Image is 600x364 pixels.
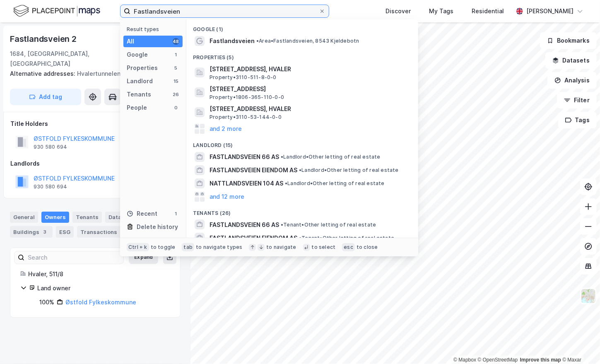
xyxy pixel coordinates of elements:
[10,226,53,238] div: Buildings
[28,269,170,279] div: Hvaler, 511/8
[56,226,74,238] div: ESG
[281,154,283,160] span: •
[196,244,242,251] div: to navigate types
[256,38,359,44] span: Area • Fastlandsveien, 8543 Kjeldebotn
[34,144,67,150] div: 930 580 694
[127,26,183,32] div: Result types
[39,297,54,307] div: 100%
[299,235,394,241] span: Tenant • Other letting of real estate
[210,114,282,121] span: Property • 3110-53-144-0-0
[210,178,283,188] span: NATTLANDSVEIEN 104 AS
[127,63,158,73] div: Properties
[429,6,453,16] div: My Tags
[453,357,476,363] a: Mapbox
[65,299,136,306] a: Østfold Fylkeskommune
[10,212,38,222] div: General
[186,135,418,150] div: Landlord (15)
[173,104,179,111] div: 0
[151,244,176,251] div: to toggle
[342,243,355,251] div: esc
[210,152,279,162] span: FASTLANDSVEIEN 66 AS
[127,243,149,251] div: Ctrl + k
[299,235,301,241] span: •
[210,74,277,81] span: Property • 3110-511-8-0-0
[210,233,297,243] span: FASTLANDSVEIEN EIENDOM AS
[285,180,385,187] span: Landlord • Other letting of real estate
[127,103,147,113] div: People
[119,228,127,236] div: 3
[210,64,408,74] span: [STREET_ADDRESS], HVALER
[182,243,194,251] div: tab
[173,51,179,58] div: 1
[13,4,100,18] img: logo.f888ab2527a4732fd821a326f86c7f29.svg
[210,192,244,202] button: and 12 more
[299,167,399,174] span: Landlord • Other letting of real estate
[186,48,418,63] div: Properties (5)
[186,19,418,34] div: Google (1)
[281,222,376,228] span: Tenant • Other letting of real estate
[210,94,284,101] span: Property • 1806-365-110-0-0
[10,119,180,129] div: Title Holders
[127,209,157,219] div: Recent
[34,183,67,190] div: 930 580 694
[173,78,179,84] div: 15
[127,50,148,60] div: Google
[312,244,336,251] div: to select
[137,222,178,232] div: Delete history
[210,165,297,175] span: FASTLANDSVEIEN EIENDOM AS
[545,52,597,69] button: Datasets
[127,89,151,99] div: Tenants
[285,180,287,186] span: •
[540,32,597,49] button: Bookmarks
[173,38,179,45] div: 48
[10,69,174,79] div: Hvalertunnelen 440
[10,89,81,105] button: Add tag
[210,220,279,230] span: FASTLANDSVEIEN 66 AS
[386,6,411,16] div: Discover
[24,251,123,264] input: Search
[72,212,102,222] div: Tenants
[173,65,179,71] div: 5
[173,210,179,217] div: 1
[281,154,381,160] span: Landlord • Other letting of real estate
[210,124,242,134] button: and 2 more
[10,70,77,77] span: Alternative addresses:
[10,32,78,46] div: Fastlandsveien 2
[105,212,137,222] div: Datasets
[299,167,301,173] span: •
[173,91,179,98] div: 26
[130,5,319,17] input: Search by address, cadastre, landlords, tenants or people
[10,49,145,69] div: 1684, [GEOGRAPHIC_DATA], [GEOGRAPHIC_DATA]
[520,357,561,363] a: Improve this map
[129,251,158,264] button: Expand
[186,203,418,218] div: Tenants (26)
[559,324,600,364] iframe: Chat Widget
[581,288,596,304] img: Z
[41,212,69,222] div: Owners
[472,6,504,16] div: Residential
[557,92,597,108] button: Filter
[37,283,170,293] div: Land owner
[256,38,259,44] span: •
[210,36,255,46] span: Fastlandsveien
[10,159,180,169] div: Landlords
[41,228,49,236] div: 3
[559,324,600,364] div: Chatt-widget
[526,6,573,16] div: [PERSON_NAME]
[127,76,153,86] div: Landlord
[210,104,408,114] span: [STREET_ADDRESS], HVALER
[478,357,518,363] a: OpenStreetMap
[547,72,597,89] button: Analysis
[127,36,134,46] div: All
[210,84,408,94] span: [STREET_ADDRESS]
[77,226,130,238] div: Transactions
[357,244,378,251] div: to close
[266,244,296,251] div: to navigate
[558,112,597,128] button: Tags
[281,222,283,228] span: •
